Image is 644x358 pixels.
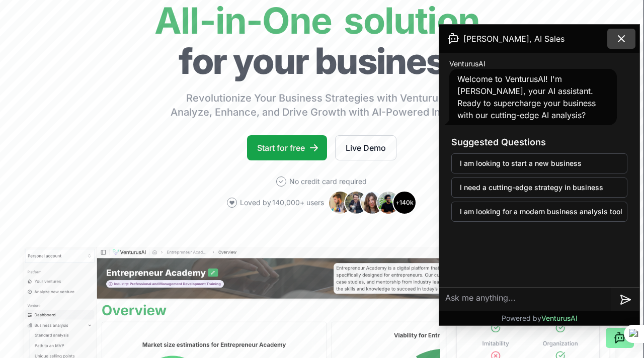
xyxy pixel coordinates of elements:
img: Avatar 2 [344,191,368,215]
span: [PERSON_NAME], AI Sales [463,33,565,45]
button: I am looking for a modern business analysis tool [451,202,627,222]
a: Live Demo [335,135,396,160]
img: Avatar 4 [376,191,400,215]
img: Avatar 3 [360,191,384,215]
button: I need a cutting-edge strategy in business [451,177,627,198]
span: VenturusAI [541,314,578,322]
p: Powered by [502,313,578,323]
button: I am looking to start a new business [451,153,627,173]
span: Welcome to VenturusAI! I'm [PERSON_NAME], your AI assistant. Ready to supercharge your business w... [457,74,596,120]
h3: Suggested Questions [451,135,627,149]
a: Start for free [247,135,327,160]
img: Avatar 1 [328,191,352,215]
span: VenturusAI [449,59,486,69]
